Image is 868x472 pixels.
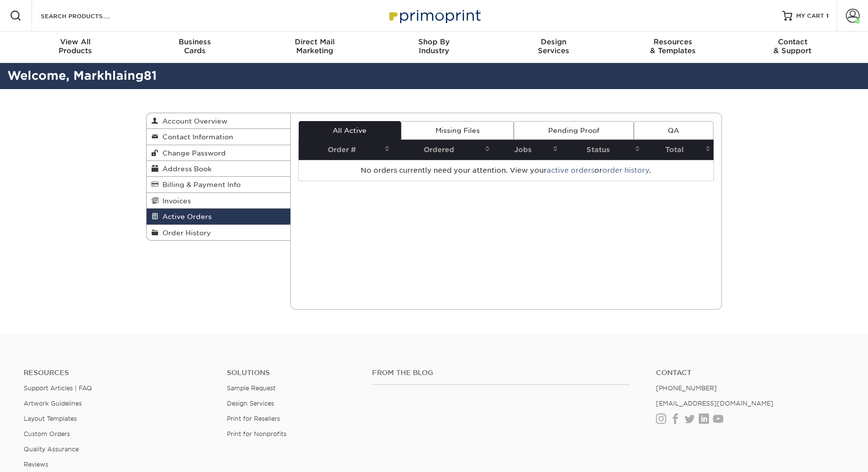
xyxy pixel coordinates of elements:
a: Sample Request [227,384,276,392]
a: Billing & Payment Info [147,177,290,192]
span: Direct Mail [255,37,374,46]
a: Print for Nonprofits [227,430,286,438]
h4: Solutions [227,369,357,377]
a: BusinessCards [135,31,255,63]
a: Shop ByIndustry [374,31,494,63]
td: No orders currently need your attention. View your or . [299,160,714,181]
th: Jobs [493,140,561,160]
a: Reviews [24,461,48,468]
span: 1 [826,12,829,19]
span: Contact Information [158,133,233,141]
h4: Resources [24,369,212,377]
a: Address Book [147,161,290,177]
span: Change Password [158,149,226,157]
a: active orders [547,166,594,174]
div: & Templates [613,37,733,55]
a: [EMAIL_ADDRESS][DOMAIN_NAME] [656,400,774,407]
a: order history [602,166,649,174]
span: Resources [613,37,733,46]
a: Missing Files [401,121,514,140]
a: Resources& Templates [613,31,733,63]
th: Total [643,140,713,160]
a: Design Services [227,400,274,407]
div: & Support [733,37,852,55]
a: Contact Information [147,129,290,145]
span: Order History [158,229,211,237]
span: Address Book [158,165,212,173]
div: Products [16,37,135,55]
a: Artwork Guidelines [24,400,82,407]
a: All Active [299,121,401,140]
div: Marketing [255,37,374,55]
a: [PHONE_NUMBER] [656,384,717,392]
img: Primoprint [385,5,483,26]
div: Industry [374,37,494,55]
th: Ordered [393,140,493,160]
a: Print for Resellers [227,415,280,422]
a: QA [634,121,713,140]
a: View AllProducts [16,31,135,63]
span: Billing & Payment Info [158,181,241,189]
a: Contact& Support [733,31,852,63]
a: Active Orders [147,209,290,224]
a: Pending Proof [514,121,633,140]
a: Custom Orders [24,430,70,438]
a: Invoices [147,193,290,209]
a: Layout Templates [24,415,77,422]
a: Change Password [147,145,290,161]
h4: From the Blog [372,369,630,377]
a: Direct MailMarketing [255,31,374,63]
span: Active Orders [158,213,212,220]
span: Contact [733,37,852,46]
span: MY CART [796,12,824,20]
div: Cards [135,37,255,55]
a: Support Articles | FAQ [24,384,92,392]
span: Design [494,37,613,46]
span: Business [135,37,255,46]
span: Account Overview [158,117,227,125]
div: Services [494,37,613,55]
span: Invoices [158,197,191,205]
a: Order History [147,225,290,240]
a: Contact [656,369,844,377]
a: Quality Assurance [24,445,79,453]
a: DesignServices [494,31,613,63]
input: SEARCH PRODUCTS..... [40,10,136,22]
span: Shop By [374,37,494,46]
th: Status [561,140,643,160]
span: View All [16,37,135,46]
th: Order # [299,140,393,160]
a: Account Overview [147,113,290,129]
